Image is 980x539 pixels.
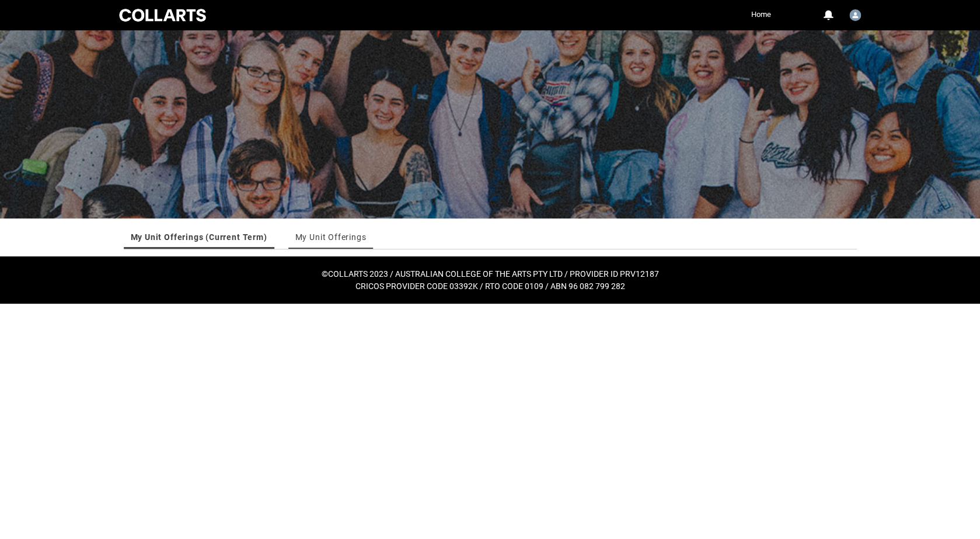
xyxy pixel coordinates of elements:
[748,6,774,23] a: Home
[846,5,864,23] button: User Profile Thomas.Rando
[295,225,367,249] a: My Unit Offerings
[124,225,274,249] li: My Unit Offerings (Current Term)
[849,9,861,21] img: Thomas.Rando
[131,225,267,249] a: My Unit Offerings (Current Term)
[288,225,374,249] li: My Unit Offerings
